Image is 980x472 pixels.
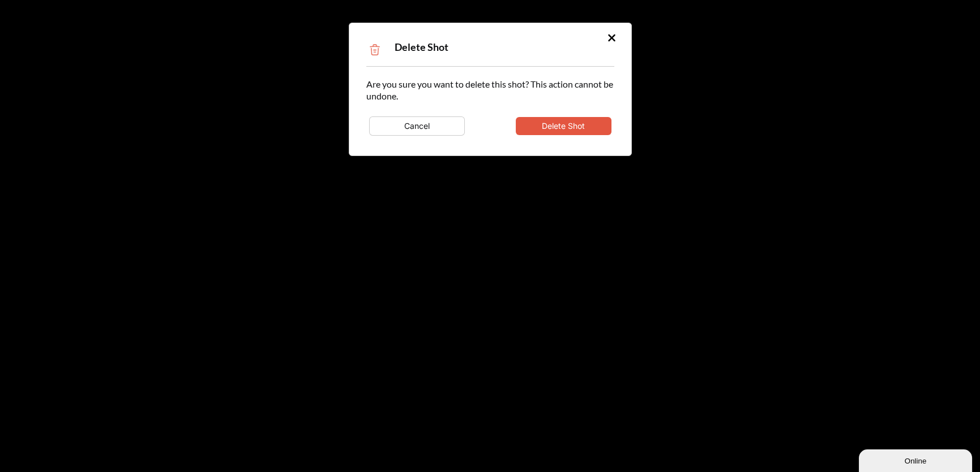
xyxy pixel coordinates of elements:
[366,41,383,58] img: Trash Icon
[369,116,465,136] button: Cancel
[395,41,448,53] span: Delete Shot
[859,447,974,472] iframe: chat widget
[366,78,614,138] div: Are you sure you want to delete this shot? This action cannot be undone.
[516,117,611,135] button: Delete Shot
